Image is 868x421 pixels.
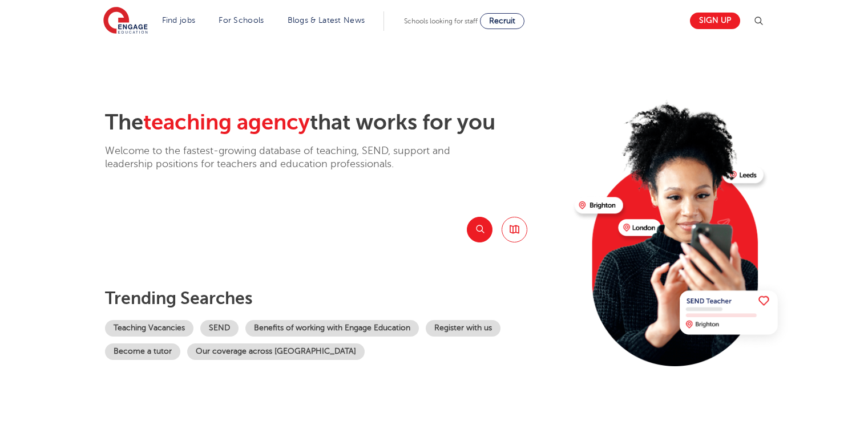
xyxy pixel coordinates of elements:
[162,16,196,25] a: Find jobs
[105,288,566,309] p: Trending searches
[288,16,365,25] a: Blogs & Latest News
[426,320,500,337] a: Register with us
[245,320,419,337] a: Benefits of working with Engage Education
[105,320,193,337] a: Teaching Vacancies
[143,110,310,135] span: teaching agency
[467,217,492,242] button: Search
[103,7,148,35] img: Engage Education
[480,13,524,29] a: Recruit
[187,343,365,360] a: Our coverage across [GEOGRAPHIC_DATA]
[105,343,180,360] a: Become a tutor
[404,17,478,25] span: Schools looking for staff
[489,17,515,25] span: Recruit
[105,144,482,171] p: Welcome to the fastest-growing database of teaching, SEND, support and leadership positions for t...
[690,13,740,29] a: Sign up
[105,110,566,136] h2: The that works for you
[219,16,264,25] a: For Schools
[200,320,239,337] a: SEND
